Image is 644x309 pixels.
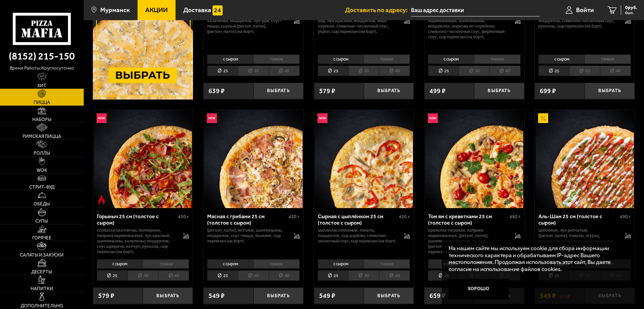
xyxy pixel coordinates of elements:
[207,228,287,244] p: [PERSON_NAME], ветчина, шампиньоны, моцарелла, соус-пицца, базилик, сыр пармезан (на борт).
[204,110,302,208] img: Мясная с грибами 25 см (толстое с сыром)
[538,66,569,76] li: 25
[449,245,624,273] p: На нашем сайте мы используем cookie для сбора информации технического характера и обрабатываем IP...
[34,100,50,105] span: Пицца
[127,270,158,281] li: 30
[319,293,335,299] span: 549 ₽
[428,228,508,255] p: креветка тигровая, паприка маринованная, [PERSON_NAME], шампиньоны, [PERSON_NAME], [PERSON_NAME],...
[474,83,524,99] button: Выбрать
[411,4,540,16] input: Ваш адрес доставки
[37,83,46,88] span: Хит
[20,253,64,258] span: Салаты и закуски
[29,185,54,190] span: Стрит-фуд
[449,279,509,299] button: Хорошо
[98,293,114,299] span: 579 ₽
[600,66,631,76] li: 40
[97,270,127,281] li: 25
[97,195,107,205] img: Острое блюдо
[459,66,489,76] li: 30
[94,110,192,208] img: Горыныч 25 см (толстое с сыром)
[32,117,51,122] span: Наборы
[37,168,47,173] span: WOK
[428,13,508,40] p: ветчина, корнишоны, паприка маринованная, шампиньоны, моцарелла, морковь по-корейски, сливочно-че...
[428,54,474,64] li: с сыром
[318,13,397,34] p: колбаски охотничьи, куриная грудка су-вид, лук красный, моцарелла, яйцо куриное, сливочно-чесночн...
[207,259,253,269] li: с сыром
[93,110,193,208] a: НовинкаОстрое блюдоГорыныч 25 см (толстое с сыром)
[538,113,548,123] img: Акционный
[585,83,635,99] button: Выбрать
[489,66,520,76] li: 40
[348,270,379,281] li: 30
[23,134,61,139] span: Римская пицца
[178,214,189,220] span: 430 г
[509,214,521,220] span: 480 г
[318,66,348,76] li: 25
[538,213,618,226] div: Аль-Шам 25 см (толстое с сыром)
[100,7,130,13] span: Мурманск
[207,13,287,34] p: фарш болоньезе, пепперони, халапеньо, моцарелла, лук фри, соус-пицца, сырный [PERSON_NAME], [PERS...
[35,219,48,224] span: Супы
[32,236,51,240] span: Горячее
[34,202,50,206] span: Обеды
[207,113,217,123] img: Новинка
[253,259,300,269] li: тонкое
[535,110,635,208] a: АкционныйАль-Шам 25 см (толстое с сыром)
[97,259,143,269] li: с сыром
[379,66,410,76] li: 40
[209,88,225,94] span: 639 ₽
[345,7,411,13] span: Доставить по адресу:
[318,54,364,64] li: с сыром
[425,110,523,208] img: Том ям с креветками 25 см (толстое с сыром)
[315,110,413,208] img: Сырная с цыплёнком 25 см (толстое с сыром)
[364,54,410,64] li: тонкое
[21,304,63,308] span: Дополнительно
[429,293,446,299] span: 659 ₽
[207,54,253,64] li: с сыром
[576,7,594,13] span: Войти
[428,66,459,76] li: 25
[317,113,328,123] img: Новинка
[253,54,300,64] li: тонкое
[538,228,618,249] p: цыпленок, лук репчатый, [PERSON_NAME], томаты, огурец, моцарелла, сливочно-чесночный соус, кетчуп...
[364,287,414,304] button: Выбрать
[318,259,364,269] li: с сыром
[254,83,303,99] button: Выбрать
[348,66,379,76] li: 30
[158,270,189,281] li: 40
[399,214,410,220] span: 420 г
[238,270,268,281] li: 30
[143,287,193,304] button: Выбрать
[540,88,556,94] span: 699 ₽
[207,66,238,76] li: 25
[34,151,50,156] span: Роллы
[183,7,211,13] span: Доставка
[213,5,223,15] img: 15daf4d41897b9f0e9f617042186c801.svg
[269,270,300,281] li: 40
[143,259,189,269] li: тонкое
[145,7,168,13] span: Акции
[538,13,618,29] p: фарш из лосося, томаты, сыр сулугуни, моцарелла, сливочно-чесночный соус, руккола, сыр пармезан (...
[207,213,287,226] div: Мясная с грибами 25 см (толстое с сыром)
[318,270,348,281] li: 25
[429,88,446,94] span: 499 ₽
[364,83,414,99] button: Выбрать
[209,293,225,299] span: 549 ₽
[318,228,397,244] p: цыпленок копченый, томаты, моцарелла, сыр дорблю, сливочно-чесночный соус, сыр пармезан (на борт).
[584,54,631,64] li: тонкое
[428,213,508,226] div: Том ям с креветками 25 см (толстое с сыром)
[318,213,397,226] div: Сырная с цыплёнком 25 см (толстое с сыром)
[379,270,410,281] li: 40
[269,66,300,76] li: 40
[203,110,303,208] a: НовинкаМясная с грибами 25 см (толстое с сыром)
[238,66,268,76] li: 30
[428,259,474,269] li: с сыром
[625,11,637,15] span: 0 шт.
[254,287,303,304] button: Выбрать
[97,113,107,123] img: Новинка
[97,228,177,255] p: колбаски Охотничьи, пепперони, паприка маринованная, лук красный, шампиньоны, халапеньо, моцарелл...
[97,213,177,226] div: Горыныч 25 см (толстое с сыром)
[620,214,631,220] span: 490 г
[364,259,410,269] li: тонкое
[538,54,584,64] li: с сыром
[428,113,438,123] img: Новинка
